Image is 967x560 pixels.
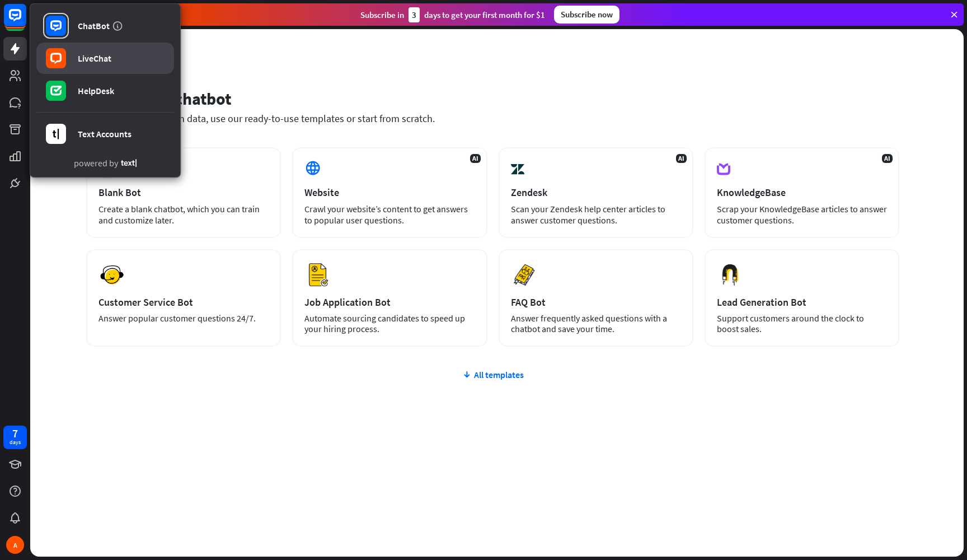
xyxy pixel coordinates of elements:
div: FAQ Bot [511,296,681,309]
div: Crawl your website’s content to get answers to popular user questions. [304,203,475,226]
div: Support customers around the clock to boost sales. [717,313,887,334]
span: AI [882,154,893,163]
div: Website [304,186,475,199]
div: days [10,438,21,446]
div: Zendesk [511,186,681,199]
a: 7 days [3,426,27,449]
div: A [6,536,24,554]
span: AI [676,154,687,163]
div: 7 [12,428,18,438]
div: Answer frequently asked questions with a chatbot and save your time. [511,313,681,334]
div: Lead Generation Bot [717,296,887,309]
span: AI [470,154,481,163]
div: KnowledgeBase [717,186,887,199]
div: Create a blank chatbot, which you can train and customize later. [98,203,269,226]
div: Subscribe now [554,6,619,24]
div: 3 [409,7,420,22]
div: Scan your Zendesk help center articles to answer customer questions. [511,203,681,226]
div: Job Application Bot [304,296,475,309]
div: Scrap your KnowledgeBase articles to answer customer questions. [717,203,887,226]
div: Blank Bot [98,186,269,199]
div: Subscribe in days to get your first month for $1 [360,7,545,22]
div: Automate sourcing candidates to speed up your hiring process. [304,313,475,334]
div: Train your chatbot with data, use our ready-to-use templates or start from scratch. [86,112,899,125]
div: Answer popular customer questions 24/7. [98,313,269,324]
div: All templates [86,369,899,380]
button: Open LiveChat chat widget [9,4,43,38]
div: Set up your chatbot [86,88,899,109]
div: Customer Service Bot [98,296,269,309]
